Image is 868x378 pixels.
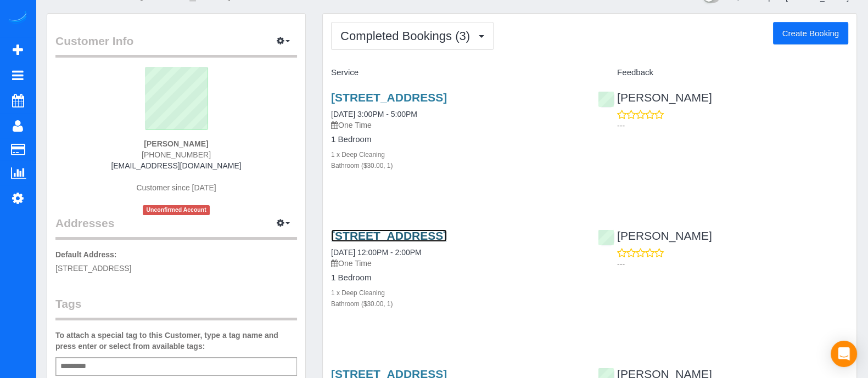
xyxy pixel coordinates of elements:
span: [STREET_ADDRESS] [55,264,131,273]
span: [PHONE_NUMBER] [142,150,211,159]
small: 1 x Deep Cleaning [331,151,385,159]
span: Completed Bookings (3) [340,29,475,43]
legend: Customer Info [55,33,297,58]
strong: [PERSON_NAME] [144,139,208,148]
a: [STREET_ADDRESS] [331,229,447,242]
a: [EMAIL_ADDRESS][DOMAIN_NAME] [111,161,241,170]
div: Open Intercom Messenger [831,341,857,367]
span: Customer since [DATE] [136,183,216,192]
a: [DATE] 3:00PM - 5:00PM [331,110,417,119]
a: [PERSON_NAME] [598,229,712,242]
a: [STREET_ADDRESS] [331,91,447,104]
span: Unconfirmed Account [143,205,210,215]
button: Create Booking [773,22,848,45]
h4: 1 Bedroom [331,135,581,144]
label: Default Address: [55,249,117,260]
button: Completed Bookings (3) [331,22,494,50]
small: 1 x Deep Cleaning [331,289,385,297]
label: To attach a special tag to this Customer, type a tag name and press enter or select from availabl... [55,330,297,352]
img: Automaid Logo [7,11,29,26]
a: [DATE] 12:00PM - 2:00PM [331,248,422,257]
a: [PERSON_NAME] [598,91,712,104]
small: Bathroom ($30.00, 1) [331,300,393,308]
p: One Time [331,120,581,131]
p: --- [617,120,848,131]
p: --- [617,258,848,269]
h4: Service [331,68,581,77]
p: One Time [331,258,581,269]
h4: Feedback [598,68,848,77]
legend: Tags [55,296,297,320]
small: Bathroom ($30.00, 1) [331,162,393,170]
h4: 1 Bedroom [331,273,581,283]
